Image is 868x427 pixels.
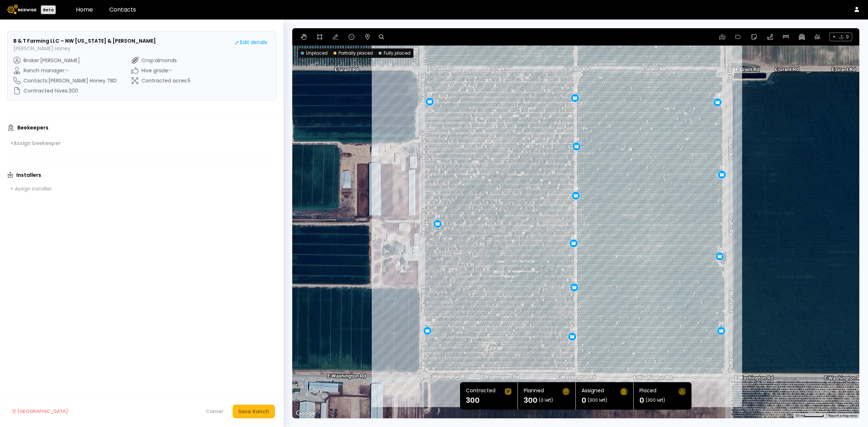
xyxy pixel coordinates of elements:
div: 24 [572,277,577,282]
div: Save Ranch [238,407,269,415]
div: 24 [573,88,578,93]
div: Unplaced [301,50,328,56]
div: Contracted [466,388,495,395]
button: Edit details [232,37,270,48]
div: 24 [717,246,722,251]
img: Google [294,409,318,418]
div: Beta [41,5,56,14]
h3: B & T Farming LLC – NW [US_STATE] & [PERSON_NAME] [13,37,156,45]
div: 24 [719,321,724,326]
a: Home [76,5,93,14]
div: Assigned [582,388,604,395]
span: (0 left) [539,398,553,402]
div: Placed [639,388,656,395]
div: Contacts : [PERSON_NAME] Honey TBD [13,77,117,84]
button: Cancel [202,406,227,417]
div: Partially placed [333,50,373,56]
div: 24 [719,165,724,170]
div: Contracted acres : 5 [131,77,191,84]
div: [GEOGRAPHIC_DATA] [12,408,68,415]
div: Broker : [PERSON_NAME] [13,57,117,64]
a: Report a map error [828,414,857,418]
div: 24 [574,136,579,141]
div: 12 [425,321,430,326]
div: Ranch manager : - [13,67,117,74]
h3: Installers [16,172,41,178]
button: Save Ranch [233,405,275,418]
div: Cancel [206,408,223,415]
div: 24 [570,326,575,332]
a: Open this area in Google Maps (opens a new window) [294,409,318,418]
div: Planned [524,388,544,395]
div: Crop : almonds [131,57,191,64]
div: Contracted hives : 300 [13,87,117,94]
h1: 300 [466,397,480,404]
div: 24 [435,214,440,219]
span: (300 left) [588,398,607,402]
p: [PERSON_NAME] Honey [13,45,156,52]
div: + Assign installer [10,185,52,192]
h1: 0 [639,397,644,404]
button: Map Scale: 50 m per 52 pixels [793,413,826,418]
span: + 0 [829,33,852,41]
h1: 300 [524,397,537,404]
div: 24 [715,92,720,97]
h1: 0 [582,397,586,404]
a: Contacts [109,5,136,14]
button: [GEOGRAPHIC_DATA] [9,405,72,418]
h3: Beekeepers [17,125,48,130]
div: 24 [427,91,432,97]
span: (300 left) [646,398,665,402]
div: Fully placed [379,50,410,56]
div: 24 [573,185,578,191]
button: +Assign beekeeper [7,138,64,148]
div: Edit details [235,39,267,46]
div: 24 [571,233,576,238]
button: + Assign installer [7,184,55,194]
div: Hive grade : - [131,67,191,74]
img: Beewise logo [7,5,37,14]
div: + Assign beekeeper [10,140,61,146]
span: 50 m [795,414,804,418]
